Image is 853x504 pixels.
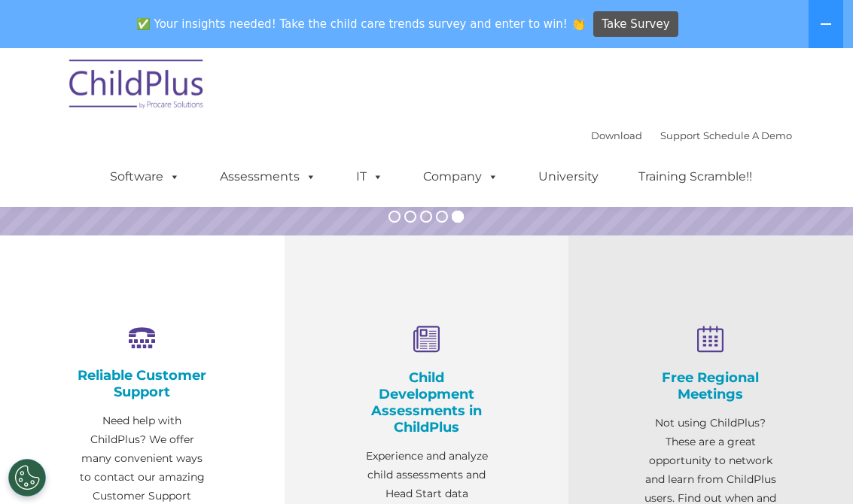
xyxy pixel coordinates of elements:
[523,162,614,192] a: University
[703,129,792,141] a: Schedule A Demo
[75,367,209,400] h4: Reliable Customer Support
[593,11,678,38] a: Take Survey
[623,162,767,192] a: Training Scramble!!
[62,49,212,124] img: ChildPlus by Procare Solutions
[591,129,792,141] font: |
[602,11,669,38] span: Take Survey
[591,129,642,141] a: Download
[130,10,591,39] span: ✅ Your insights needed! Take the child care trends survey and enter to win! 👏
[205,162,331,192] a: Assessments
[660,129,700,141] a: Support
[341,162,398,192] a: IT
[360,369,494,436] h4: Child Development Assessments in ChildPlus
[95,162,195,192] a: Software
[408,162,513,192] a: Company
[644,369,778,402] h4: Free Regional Meetings
[8,459,46,496] button: Cookies Settings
